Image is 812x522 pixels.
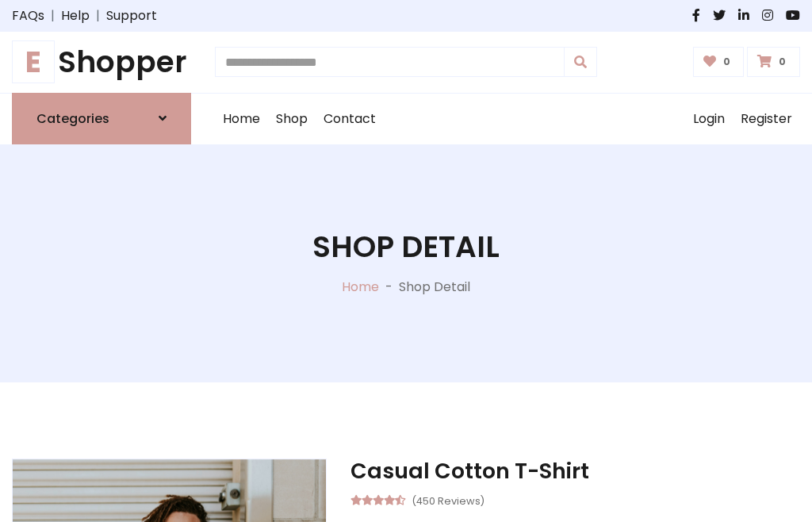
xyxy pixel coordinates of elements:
[90,6,106,25] span: |
[379,278,399,297] p: -
[215,94,268,144] a: Home
[36,111,109,126] h6: Categories
[685,94,733,144] a: Login
[693,47,745,77] a: 0
[12,93,191,144] a: Categories
[44,6,61,25] span: |
[61,6,90,25] a: Help
[747,47,800,77] a: 0
[12,44,191,80] a: EShopper
[106,6,157,25] a: Support
[350,459,800,484] h3: Casual Cotton T-Shirt
[719,55,734,69] span: 0
[268,94,316,144] a: Shop
[312,229,500,265] h1: Shop Detail
[775,55,790,69] span: 0
[412,490,485,509] small: (450 Reviews)
[316,94,384,144] a: Contact
[342,278,379,296] a: Home
[12,6,44,25] a: FAQs
[12,44,191,80] h1: Shopper
[399,278,470,297] p: Shop Detail
[12,40,55,83] span: E
[733,94,800,144] a: Register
